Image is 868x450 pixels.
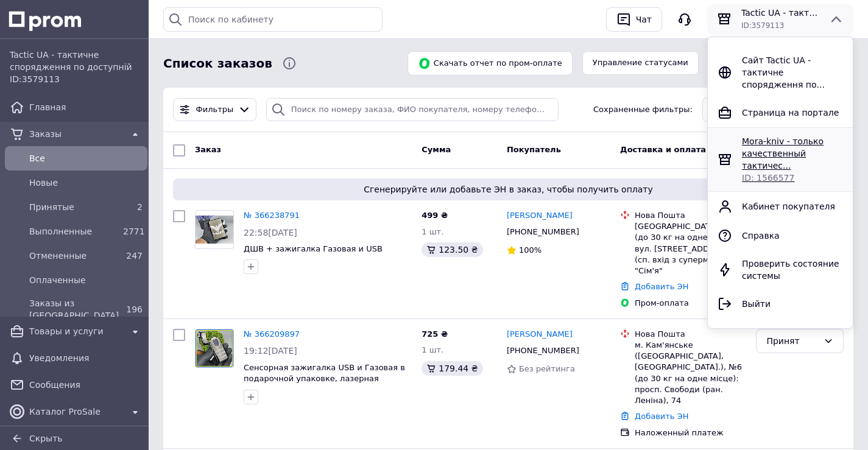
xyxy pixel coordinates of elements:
[126,304,143,314] span: 196
[742,231,780,241] span: Справка
[635,340,746,406] div: м. Кам'янське ([GEOGRAPHIC_DATA], [GEOGRAPHIC_DATA].), №6 (до 30 кг на одне місце): просп. Свобод...
[742,136,824,171] span: Mora-kniv - только качественный тактичес...
[244,228,297,237] span: 22:58[DATE]
[422,242,482,257] div: 123.50 ₴
[244,211,300,220] a: № 366238791
[422,361,482,376] div: 179.44 ₴
[519,245,542,255] span: 100%
[244,329,300,339] a: № 366209897
[196,329,233,367] img: Фото товару
[29,406,123,418] span: Каталог ProSale
[29,201,118,213] span: Принятые
[635,412,688,421] a: Добавить ЭН
[408,51,573,76] button: Скачать отчет по пром-оплате
[708,98,853,127] a: Страница на портале
[708,289,853,318] a: Выйти
[163,55,272,72] span: Список заказов
[422,345,443,354] span: 1 шт.
[504,343,582,359] div: [PHONE_NUMBER]
[196,216,233,244] img: Фото товару
[422,211,448,220] span: 499 ₴
[422,227,443,236] span: 1 шт.
[635,282,688,291] a: Добавить ЭН
[741,7,819,19] span: Tactic UA - тактичне спорядження по доступній ціні.
[163,7,383,32] input: Поиск по кабинету
[593,104,693,116] span: Сохраненные фильтры:
[29,152,143,164] span: Все
[137,202,143,212] span: 2
[196,104,234,116] span: Фильтры
[29,325,123,337] span: Товары и услуги
[422,329,448,339] span: 725 ₴
[29,225,118,237] span: Выполненные
[244,346,297,356] span: 19:12[DATE]
[606,7,662,32] button: Чат
[708,250,853,289] a: Проверить состояние системы
[635,221,746,276] div: [GEOGRAPHIC_DATA], №15 (до 30 кг на одне місце): вул. [STREET_ADDRESS] (сп. вхід з супермаркетом ...
[742,173,794,183] span: ID: 1566577
[29,101,143,113] span: Главная
[123,227,145,236] span: 2771
[29,434,63,443] span: Скрыть
[10,49,143,73] span: Tactic UA - тактичне спорядження по доступній ціні.
[766,334,819,348] div: Принят
[29,274,143,286] span: Оплаченные
[178,183,839,195] span: Сгенерируйте или добавьте ЭН в заказ, чтобы получить оплату
[422,145,451,154] span: Сумма
[633,10,654,29] div: Чат
[195,210,234,249] a: Фото товару
[635,298,746,309] div: Пром-оплата
[507,329,573,340] a: [PERSON_NAME]
[708,192,853,221] a: Кабинет покупателя
[635,427,746,438] div: Наложенный платеж
[29,379,143,391] span: Сообщения
[244,363,405,406] a: Сенсорная зажигалка USB и Газовая в подарочной упаковке, лазерная гравировка на заказ (Легенько п...
[742,202,835,211] span: Кабинет покупателя
[519,364,575,373] span: Без рейтинга
[742,108,839,118] span: Страница на портале
[504,224,582,240] div: [PHONE_NUMBER]
[507,145,561,154] span: Покупатель
[266,98,559,122] input: Поиск по номеру заказа, ФИО покупателя, номеру телефона, Email, номеру накладной
[29,177,143,189] span: Новые
[741,21,784,30] span: ID: 3579113
[708,221,853,250] a: Справка
[10,74,60,84] span: ID: 3579113
[708,128,853,191] a: Mora-kniv - только качественный тактичес...ID: 1566577
[195,145,221,154] span: Заказ
[29,128,123,140] span: Заказы
[29,250,118,262] span: Отмененные
[244,244,383,253] a: ДШВ + зажигалка Газовая и USB
[620,145,706,154] span: Доставка и оплата
[742,55,825,90] span: Сайт Tactic UA - тактичне спорядження по...
[195,329,234,368] a: Фото товару
[635,329,746,340] div: Нова Пошта
[582,51,699,75] button: Управление статусами
[29,297,118,322] span: Заказы из [GEOGRAPHIC_DATA]
[126,251,143,261] span: 247
[635,210,746,221] div: Нова Пошта
[742,299,771,309] span: Выйти
[29,352,143,364] span: Уведомления
[742,259,839,281] span: Проверить состояние системы
[708,47,853,98] a: Сайт Tactic UA - тактичне спорядження по...
[507,210,573,222] a: [PERSON_NAME]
